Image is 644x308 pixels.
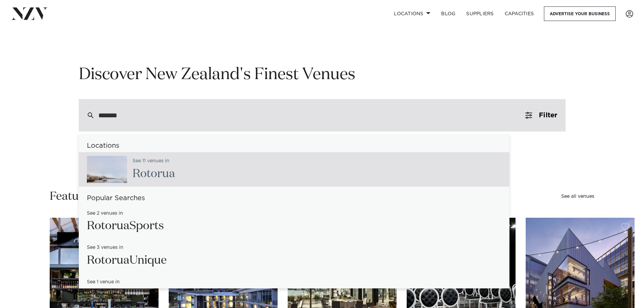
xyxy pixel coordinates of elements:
a: Locations [388,6,436,21]
a: Capacities [499,6,540,21]
a: SUPPLIERS [461,6,499,21]
small: See 1 venue in [87,280,120,285]
h2: Sports [87,218,164,234]
a: Advertise your business [544,6,616,21]
h2: Featured venues [50,189,135,204]
small: See 2 venues in [87,211,123,216]
img: avo0r3IAmkqaAm7iK7NivX8pHwoy2fYkmXzvVltD.jpg [87,156,127,183]
small: See 11 venues in [133,159,169,164]
span: Filter [539,112,557,119]
span: Rotorua [87,255,129,266]
button: Filter [517,99,565,132]
a: BLOG [436,6,461,21]
img: nzv-logo.png [11,7,48,20]
h2: Unique [87,253,167,268]
small: See 3 venues in [87,245,123,250]
h6: Popular Searches [79,195,509,202]
h1: Discover New Zealand's Finest Venues [79,64,566,86]
h6: Locations [79,142,509,149]
span: Rotorua [87,220,129,232]
a: See all venues [561,194,594,199]
span: Rotorua [133,168,175,180]
h2: Luxury [87,287,167,302]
